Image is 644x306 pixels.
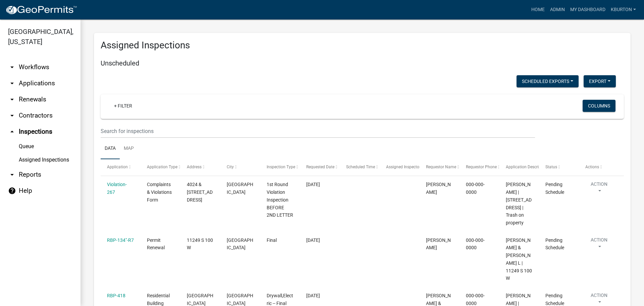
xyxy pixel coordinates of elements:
[8,79,16,87] i: arrow_drop_down
[147,237,165,251] span: Permit Renewal
[306,182,320,187] span: 11/27/2023
[141,159,180,175] datatable-header-cell: Application Type
[147,165,177,169] span: Application Type
[101,138,120,160] a: Data
[227,237,253,251] span: Bunker Hill
[568,3,608,16] a: My Dashboard
[545,165,557,169] span: Status
[545,293,564,306] span: Pending Schedule
[306,293,320,298] span: 08/28/2025
[227,182,253,195] span: MEXICO
[306,165,334,169] span: Requested Date
[227,293,253,306] span: PERU
[306,237,320,243] span: 06/17/2025
[8,128,16,136] i: arrow_drop_up
[340,159,380,175] datatable-header-cell: Scheduled Time
[109,100,138,112] a: + Filter
[547,3,568,16] a: Admin
[466,165,497,169] span: Requestor Phone
[584,75,616,87] button: Export
[120,138,138,160] a: Map
[220,159,260,175] datatable-header-cell: City
[466,182,485,195] span: 000-000-0000
[529,3,547,16] a: Home
[101,40,624,51] h3: Assigned Inspections
[420,159,460,175] datatable-header-cell: Requestor Name
[107,165,128,169] span: Application
[499,159,539,175] datatable-header-cell: Application Description
[180,159,220,175] datatable-header-cell: Address
[585,181,613,198] button: Action
[8,95,16,103] i: arrow_drop_down
[260,159,300,175] datatable-header-cell: Inspection Type
[506,237,532,281] span: KEITH, JOHN D & JONI L | 11249 S 100 W
[101,59,624,67] h5: Unscheduled
[506,165,548,169] span: Application Description
[380,159,420,175] datatable-header-cell: Assigned Inspector
[187,165,202,169] span: Address
[539,159,579,175] datatable-header-cell: Status
[107,182,127,195] a: Violation-267
[227,165,234,169] span: City
[545,182,564,195] span: Pending Schedule
[426,182,451,195] span: Megan Mongosa
[579,159,619,175] datatable-header-cell: Actions
[517,75,579,87] button: Scheduled Exports
[506,182,532,225] span: Cooper, Jerry L Sr | 4024 & 4032 N WATER ST | Trash on property
[101,159,141,175] datatable-header-cell: Application
[583,100,615,112] button: Columns
[426,237,451,251] span: Corey
[8,112,16,120] i: arrow_drop_down
[585,236,613,253] button: Action
[267,165,295,169] span: Inspection Type
[466,237,485,251] span: 000-000-0000
[8,63,16,71] i: arrow_drop_down
[8,171,16,179] i: arrow_drop_down
[466,293,485,306] span: 000-000-0000
[8,187,16,195] i: help
[107,293,125,298] a: RBP-418
[426,165,456,169] span: Requestor Name
[608,3,639,16] a: kburton
[147,182,172,203] span: Complaints & Violations Form
[386,165,421,169] span: Assigned Inspector
[585,165,599,169] span: Actions
[187,237,213,251] span: 11249 S 100 W
[460,159,499,175] datatable-header-cell: Requestor Phone
[267,182,293,218] span: 1st Round Violation Inspection BEFORE 2ND LETTER
[101,124,535,138] input: Search for inspections
[267,237,277,243] span: Final
[346,165,375,169] span: Scheduled Time
[545,237,564,251] span: Pending Schedule
[300,159,340,175] datatable-header-cell: Requested Date
[107,237,134,243] a: RBP-134"-R7
[187,182,213,203] span: 4024 & 4032 N WATER ST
